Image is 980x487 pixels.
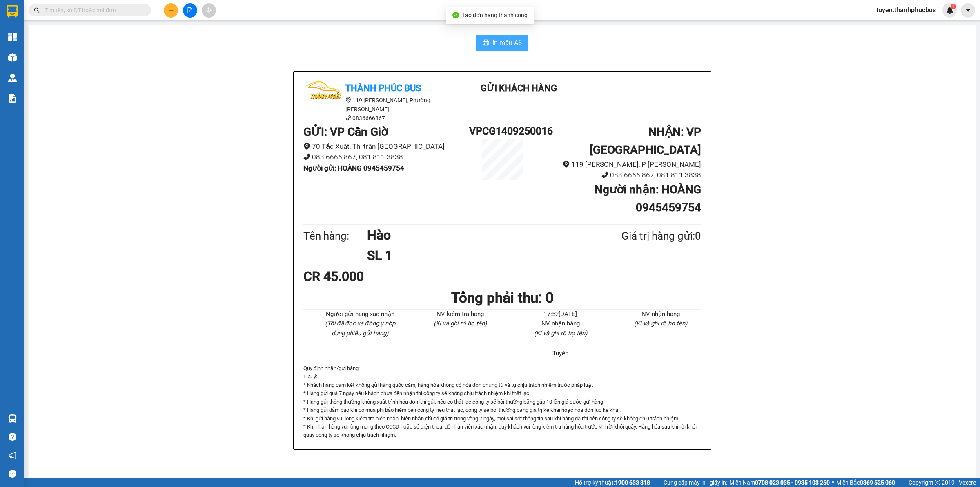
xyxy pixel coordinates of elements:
strong: 0369 525 060 [860,479,895,486]
span: aim [206,7,212,13]
span: caret-down [964,7,972,14]
b: GỬI : VP Cần Giờ [303,125,388,139]
li: NV nhận hàng [520,319,601,329]
span: phone [601,171,608,178]
li: 083 6666 867, 081 811 3838 [303,152,469,163]
img: warehouse-icon [8,74,17,82]
img: icon-new-feature [946,7,953,14]
span: | [656,478,657,487]
button: printerIn mẫu A5 [476,35,528,51]
img: warehouse-icon [8,53,17,62]
span: 1 [952,4,955,9]
img: solution-icon [8,94,17,103]
span: search [34,7,40,13]
p: * Hàng gửi thông thường không xuất trình hóa đơn khi gửi, nếu có thất lạc công ty sẽ bồi thường b... [303,398,701,406]
strong: 0708 023 035 - 0935 103 250 [755,479,830,486]
span: copyright [935,480,940,485]
button: aim [202,3,216,18]
li: Tuyền [520,349,601,359]
span: message [9,470,16,478]
div: CR 45.000 [303,266,434,287]
div: Quy định nhận/gửi hàng : [303,364,701,440]
button: plus [164,3,178,18]
div: Tên hàng: [303,228,367,245]
i: (Kí và ghi rõ họ tên) [534,330,587,337]
b: Thành Phúc Bus [345,83,421,93]
p: * Hàng gửi quá 7 ngày nếu khách chưa đến nhận thì công ty sẽ không chịu trách nhiệm khi thất lạc. [303,389,701,397]
p: * Hàng gửi đảm bảo khi có mua phí bảo hiểm bên công ty, nếu thất lạc, công ty sẽ bồi thường bằng ... [303,406,701,414]
span: Tạo đơn hàng thành công [462,12,528,18]
li: 0836666867 [303,114,450,123]
span: Cung cấp máy in - giấy in: [664,478,727,487]
h1: VPCG1409250016 [469,123,535,139]
div: Giá trị hàng gửi: 0 [582,228,701,245]
h1: Tổng phải thu: 0 [303,287,701,309]
span: plus [168,7,174,13]
img: warehouse-icon [8,414,17,423]
li: 119 [PERSON_NAME], P [PERSON_NAME] [535,159,701,170]
h1: SL 1 [367,245,582,266]
li: NV kiểm tra hàng [420,310,501,319]
li: 17:52[DATE] [520,310,601,319]
p: * Khi nhận hàng vui lòng mang theo CCCD hoặc số điện thoại để nhân viên xác nhận, quý khách vui l... [303,423,701,440]
span: phone [345,115,351,121]
li: Người gửi hàng xác nhận [320,310,401,319]
img: dashboard-icon [8,33,17,41]
span: | [901,478,902,487]
span: Miền Nam [729,478,830,487]
span: tuyen.thanhphucbus [870,5,942,15]
span: Hỗ trợ kỹ thuật: [575,478,650,487]
button: caret-down [961,3,975,18]
b: Người nhận : HOÀNG 0945459754 [595,183,701,214]
span: environment [303,143,310,150]
span: environment [563,161,570,168]
i: (Kí và ghi rõ họ tên) [434,320,487,327]
h1: Hào [367,225,582,245]
p: Lưu ý: [303,373,701,381]
b: Gửi khách hàng [481,83,557,93]
li: 70 Tắc Xuất, Thị trấn [GEOGRAPHIC_DATA] [303,141,469,152]
span: phone [303,153,310,160]
li: 119 [PERSON_NAME], Phường [PERSON_NAME] [303,96,450,114]
button: file-add [183,3,197,18]
span: printer [483,39,489,47]
span: Miền Bắc [836,478,895,487]
span: notification [9,451,16,459]
span: ⚪️ [832,481,834,484]
img: logo-vxr [7,5,18,18]
li: 083 6666 867, 081 811 3838 [535,170,701,181]
span: check-circle [452,12,459,18]
input: Tìm tên, số ĐT hoặc mã đơn [45,6,141,15]
p: * Khi gửi hàng vui lòng kiểm tra biên nhận, biên nhận chỉ có giá trị trong vòng 7 ngày, mọi sai s... [303,415,701,423]
span: question-circle [9,433,16,441]
b: NHẬN : VP [GEOGRAPHIC_DATA] [590,125,701,157]
b: Người gửi : HOÀNG 0945459754 [303,164,404,172]
span: file-add [187,7,193,13]
span: environment [345,97,351,103]
li: NV nhận hàng [621,310,702,319]
i: (Kí và ghi rõ họ tên) [634,320,687,327]
img: logo.jpg [303,81,344,122]
sup: 1 [951,4,956,9]
span: In mẫu A5 [492,38,522,48]
strong: 1900 633 818 [615,479,650,486]
p: * Khách hàng cam kết không gửi hàng quốc cấm, hàng hóa không có hóa đơn chứng từ và tự chịu trách... [303,381,701,389]
i: (Tôi đã đọc và đồng ý nộp dung phiếu gửi hàng) [325,320,395,337]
